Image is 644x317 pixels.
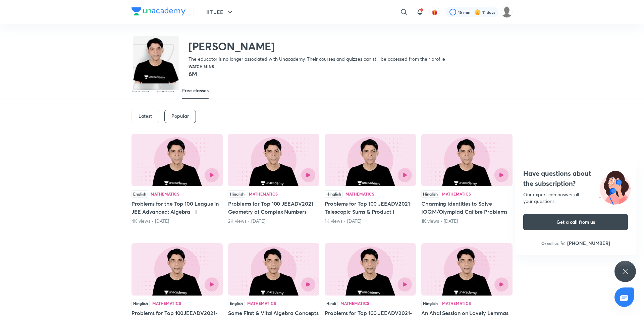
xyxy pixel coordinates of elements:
[189,40,445,53] h2: [PERSON_NAME]
[325,190,343,198] div: Hinglish
[325,200,416,216] h5: Problems for Top 100 JEEADV2021-Telescopic Sums & Product I
[421,190,439,198] div: Hinglish
[131,300,150,307] div: Hinglish
[541,240,558,246] p: Or call us
[474,9,481,15] img: streak
[429,7,440,17] button: avatar
[171,113,189,119] h6: Popular
[432,9,438,15] img: avatar
[131,190,148,198] div: English
[325,134,416,224] div: Problems for Top 100 JEEADV2021-Telescopic Sums & Product I
[131,83,149,99] a: Batches
[421,134,513,224] div: Charming Identities to Solve IOQM/Olympiad Calibre Problems
[421,218,513,224] div: 1K views • 4 years ago
[523,168,628,189] h4: Have questions about the subscription?
[247,301,276,305] div: Mathematics
[345,192,374,196] div: Mathematics
[325,300,338,307] div: Hindi
[131,134,223,224] div: Problems for the Top 100 League in JEE Advanced: Algebra - I
[152,301,181,305] div: Mathematics
[421,200,513,216] h5: Charming Identities to Solve IOQM/Olympiad Calibre Problems
[340,301,369,305] div: Mathematics
[249,192,278,196] div: Mathematics
[189,56,445,62] p: The educator is no longer associated with Unacademy. Their courses and quizzes can still be acces...
[228,200,319,216] h5: Problems for Top 100 JEEADV2021-Geometry of Complex Numbers
[202,5,238,19] button: IIT JEE
[228,134,319,224] div: Problems for Top 100 JEEADV2021-Geometry of Complex Numbers
[182,87,209,94] div: Free classes
[189,70,214,78] p: 6M
[189,64,214,68] p: Watch mins
[151,192,179,196] div: Mathematics
[442,301,471,305] div: Mathematics
[325,218,416,224] div: 1K views • 4 years ago
[442,192,471,196] div: Mathematics
[131,87,149,94] div: Batches
[228,190,246,198] div: Hinglish
[131,7,185,15] img: Company Logo
[560,240,610,247] a: [PHONE_NUMBER]
[139,113,152,119] p: Latest
[567,240,610,247] h6: [PHONE_NUMBER]
[182,83,209,99] a: Free classes
[228,300,245,307] div: English
[523,214,628,230] button: Get a call from us
[523,191,628,205] div: Our expert can answer all your questions
[228,218,319,224] div: 2K views • 4 years ago
[131,7,185,17] a: Company Logo
[421,300,439,307] div: Hinglish
[501,6,513,18] img: Aayush Kumar Jha
[594,168,636,205] img: ttu_illustration_new.svg
[131,218,223,224] div: 4K views • 4 years ago
[131,200,223,216] h5: Problems for the Top 100 League in JEE Advanced: Algebra - I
